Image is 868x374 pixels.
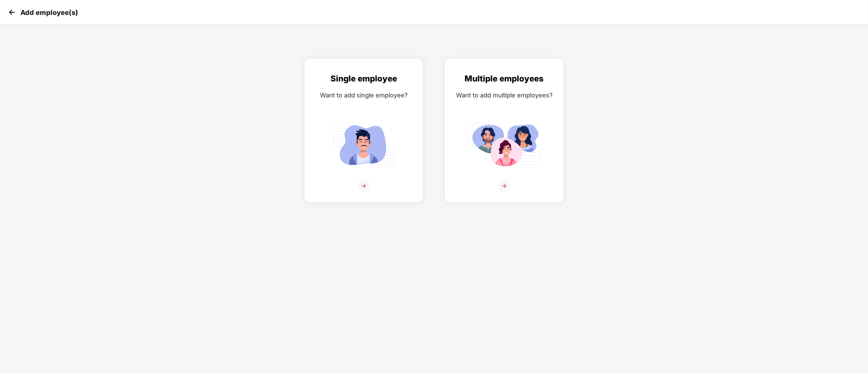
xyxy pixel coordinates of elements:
p: Add employee(s) [20,8,78,17]
img: svg+xml;base64,PHN2ZyB4bWxucz0iaHR0cDovL3d3dy53My5vcmcvMjAwMC9zdmciIGlkPSJNdWx0aXBsZV9lbXBsb3llZS... [466,118,542,171]
img: svg+xml;base64,PHN2ZyB4bWxucz0iaHR0cDovL3d3dy53My5vcmcvMjAwMC9zdmciIHdpZHRoPSIzNiIgaGVpZ2h0PSIzNi... [498,180,510,192]
div: Want to add multiple employees? [452,90,556,100]
img: svg+xml;base64,PHN2ZyB4bWxucz0iaHR0cDovL3d3dy53My5vcmcvMjAwMC9zdmciIHdpZHRoPSIzNiIgaGVpZ2h0PSIzNi... [358,180,370,192]
img: svg+xml;base64,PHN2ZyB4bWxucz0iaHR0cDovL3d3dy53My5vcmcvMjAwMC9zdmciIGlkPSJTaW5nbGVfZW1wbG95ZWUiIH... [326,118,402,171]
div: Single employee [312,72,416,85]
div: Want to add single employee? [312,90,416,100]
img: svg+xml;base64,PHN2ZyB4bWxucz0iaHR0cDovL3d3dy53My5vcmcvMjAwMC9zdmciIHdpZHRoPSIzMCIgaGVpZ2h0PSIzMC... [7,7,17,17]
div: Multiple employees [452,72,556,85]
